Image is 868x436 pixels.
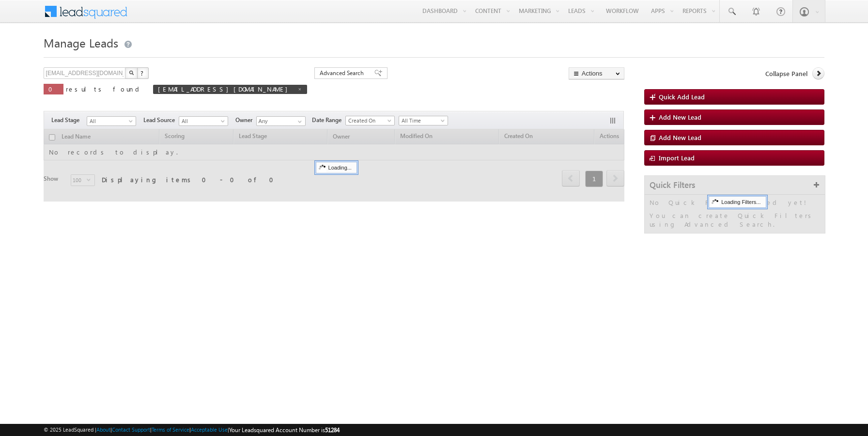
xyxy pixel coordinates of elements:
[143,116,179,125] span: Lead Source
[179,117,225,125] span: All
[129,70,134,75] img: Search
[659,93,705,101] span: Quick Add Lead
[48,85,59,93] span: 0
[346,116,392,125] span: Created On
[140,69,145,77] span: ?
[44,35,118,50] span: Manage Leads
[44,425,340,435] span: © 2025 LeadSquared | | | | |
[320,69,367,78] span: Advanced Search
[659,113,701,121] span: Add New Lead
[399,116,445,125] span: All Time
[137,67,149,79] button: ?
[66,85,143,93] span: results found
[765,69,807,78] span: Collapse Panel
[235,116,256,125] span: Owner
[659,154,695,162] span: Import Lead
[399,116,448,125] a: All Time
[112,426,150,433] a: Contact Support
[325,426,340,434] span: 51284
[312,116,345,125] span: Date Range
[158,85,293,93] span: [EMAIL_ADDRESS][DOMAIN_NAME]
[229,426,340,434] span: Your Leadsquared Account Number is
[709,196,766,208] div: Loading Filters...
[87,117,133,125] span: All
[152,426,189,433] a: Terms of Service
[316,162,357,173] div: Loading...
[87,116,136,126] a: All
[569,67,624,79] button: Actions
[256,116,306,126] input: Type to Search
[191,426,228,433] a: Acceptable Use
[96,426,110,433] a: About
[293,117,305,126] a: Show All Items
[179,116,228,126] a: All
[659,133,701,141] span: Add New Lead
[345,116,395,125] a: Created On
[51,116,87,125] span: Lead Stage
